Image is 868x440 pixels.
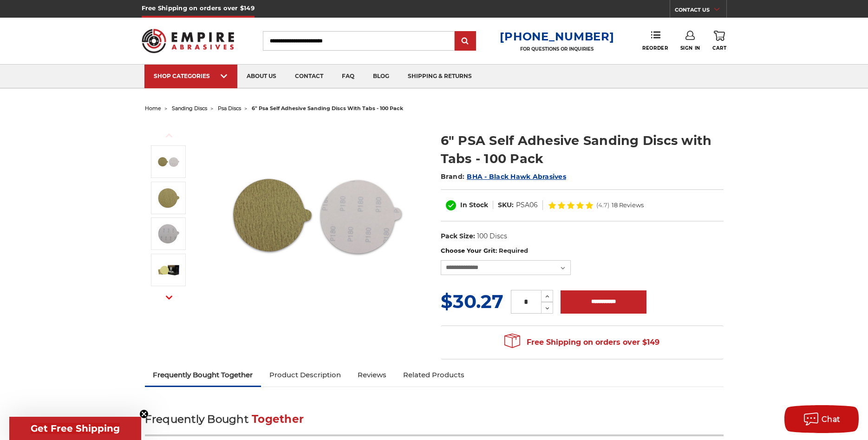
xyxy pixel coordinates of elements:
[441,172,465,181] span: Brand:
[498,200,514,210] dt: SKU:
[154,72,228,79] div: SHOP CATEGORIES
[158,125,180,145] button: Previous
[349,365,395,385] a: Reviews
[675,5,726,18] a: CONTACT US
[441,290,503,313] span: $30.27
[784,405,859,433] button: Chat
[500,30,614,43] a: [PHONE_NUMBER]
[712,31,726,51] a: Cart
[504,333,659,352] span: Free Shipping on orders over $149
[237,65,286,88] a: about us
[398,65,481,88] a: shipping & returns
[500,46,614,52] p: FOR QUESTIONS OR INQUIRIES
[516,200,538,210] dd: PSA06
[261,365,349,385] a: Product Description
[286,65,333,88] a: contact
[467,172,566,181] a: BHA - Black Hawk Abrasives
[145,365,261,385] a: Frequently Bought Together
[158,288,180,308] button: Next
[642,31,668,51] a: Reorder
[395,365,473,385] a: Related Products
[441,131,724,168] h1: 6" PSA Self Adhesive Sanding Discs with Tabs - 100 Pack
[142,23,235,59] img: Empire Abrasives
[712,45,726,51] span: Cart
[252,105,403,112] span: 6" psa self adhesive sanding discs with tabs - 100 pack
[333,65,364,88] a: faq
[499,247,528,254] small: Required
[157,222,180,245] img: 6" pressure sensitive adhesive sanding disc
[31,423,120,434] span: Get Free Shipping
[822,415,841,424] span: Chat
[441,246,724,256] label: Choose Your Grit:
[157,150,180,173] img: 6 inch psa sanding disc
[364,65,398,88] a: blog
[441,231,475,241] dt: Pack Size:
[139,409,149,419] button: Close teaser
[157,258,180,282] img: 6 inch sticky back disc with tab
[596,202,609,208] span: (4.7)
[145,413,248,426] span: Frequently Bought
[477,231,507,241] dd: 100 Discs
[612,202,644,208] span: 18 Reviews
[157,186,180,210] img: 6" sticky back sanding disc
[252,413,304,426] span: Together
[460,201,488,209] span: In Stock
[172,105,207,112] a: sanding discs
[680,45,700,51] span: Sign In
[642,45,668,51] span: Reorder
[224,122,410,308] img: 6 inch psa sanding disc
[218,105,241,112] a: psa discs
[145,105,161,112] a: home
[9,417,141,440] div: Get Free ShippingClose teaser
